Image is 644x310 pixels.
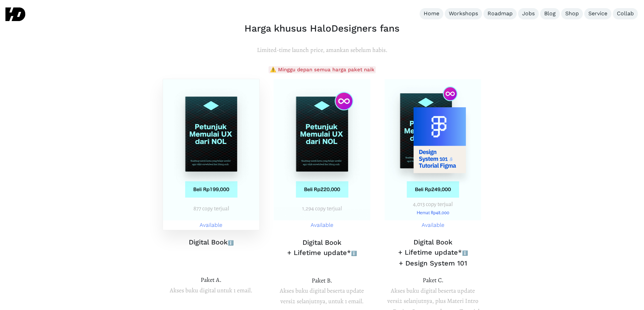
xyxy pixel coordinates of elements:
[445,8,482,19] a: Workshops
[561,8,583,19] a: Shop
[273,237,371,258] h3: Digital Book + Lifetime update*
[518,8,539,19] a: Jobs
[588,10,607,17] div: Service
[163,237,260,248] h3: Digital Book
[228,240,234,245] span: ℹ️
[274,79,370,220] img: harga buku petunjuk memulai ux dari nol paket b
[613,8,638,19] a: Collab
[269,66,376,73] span: ⚠️ Minggu depan semua harga paket naik
[312,276,332,285] span: Paket B.
[424,10,439,17] div: Home
[544,10,556,17] div: Blog
[565,10,579,17] div: Shop
[462,250,468,256] span: ℹ️
[384,237,482,268] h3: Digital Book + Lifetime update* + Design System 101
[384,79,482,230] a: Available
[163,79,260,220] img: harga buku petunjuk memulai ux dari nol paket c
[487,10,513,17] div: Roadmap
[617,10,634,17] div: Collab
[163,23,482,34] h2: Harga khusus HaloDesigners fans
[163,275,260,295] p: Akses buku digital untuk 1 email.
[163,79,260,231] a: Available
[163,45,482,55] p: Limited-time launch price, amankan sebelum habis.
[483,8,517,19] a: Roadmap
[163,220,260,230] p: Available
[423,276,443,284] span: Paket C.
[540,8,560,19] a: Blog
[274,220,370,230] p: Available
[420,8,443,19] a: Home
[273,275,371,307] p: Akses buku digital beserta update versi2 selanjutnya, untuk 1 email.
[584,8,611,19] a: Service
[273,79,371,231] a: Available
[522,10,535,17] div: Jobs
[201,276,221,284] span: Paket A.
[385,220,481,230] p: Available
[449,10,478,17] div: Workshops
[351,251,357,256] span: ℹ️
